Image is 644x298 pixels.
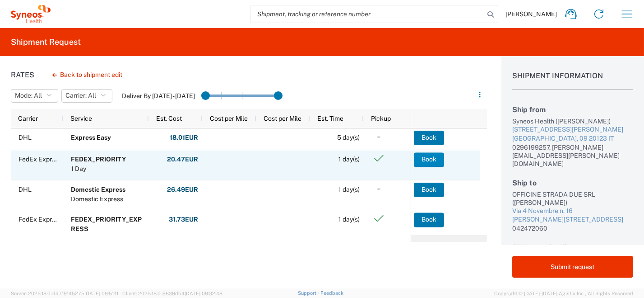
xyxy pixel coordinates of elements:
span: 1 day(s) [338,186,360,193]
button: 26.49EUR [167,182,199,197]
h1: Shipment Information [512,71,633,90]
div: Syneos Health ([PERSON_NAME]) [512,117,633,125]
button: Mode: All [11,89,58,103]
button: 31.73EUR [168,213,199,227]
strong: 26.49 EUR [167,185,198,194]
span: FedEx Express [19,156,62,163]
b: Express Easy [71,134,111,141]
span: Cost per Mile [210,115,248,122]
div: 0296199257, [PERSON_NAME][EMAIL_ADDRESS][PERSON_NAME][DOMAIN_NAME] [512,143,633,168]
strong: 31.73 EUR [169,215,198,224]
span: Service [70,115,92,122]
span: 5 day(s) [337,134,360,141]
label: Deliver By [DATE] - [DATE] [122,92,195,100]
strong: 20.47 EUR [167,155,198,164]
div: Via 4 Novembre n. 16 [512,207,633,216]
span: Copyright © [DATE]-[DATE] Agistix Inc., All Rights Reserved [494,289,633,298]
h2: Shipment details [512,243,633,252]
span: Carrier: All [65,91,96,100]
div: [STREET_ADDRESS][PERSON_NAME] [512,125,633,134]
a: Feedback [320,290,343,296]
button: 18.01EUR [169,131,199,145]
input: Shipment, tracking or reference number [250,5,484,23]
h2: Shipment Request [11,37,81,47]
b: FEDEX_PRIORITY [71,156,126,163]
button: Book [414,213,444,227]
div: 042472060 [512,224,633,232]
span: FedEx Express [19,216,62,223]
button: Book [414,152,444,167]
a: Support [298,290,320,296]
span: [DATE] 09:51:11 [84,291,118,296]
button: Submit request [512,256,633,278]
span: Est. Time [317,115,343,122]
div: 1 Day [71,164,126,174]
div: 1 Day [71,234,145,243]
a: Via 4 Novembre n. 16[PERSON_NAME][STREET_ADDRESS] [512,207,633,224]
h2: Ship to [512,179,633,187]
button: Book [414,182,444,197]
span: [DATE] 09:32:48 [185,291,222,296]
a: [STREET_ADDRESS][PERSON_NAME][GEOGRAPHIC_DATA], 09 20123 IT [512,125,633,143]
div: [GEOGRAPHIC_DATA], 09 20123 IT [512,134,633,143]
span: Client: 2025.18.0-9839db4 [122,291,222,296]
span: Cost per Mile [264,115,301,122]
div: Domestic Express [71,194,125,204]
span: DHL [19,134,32,141]
strong: 18.01 EUR [170,133,198,142]
h1: Rates [11,71,34,79]
span: Carrier [18,115,38,122]
span: Mode: All [15,91,42,100]
b: FEDEX_PRIORITY_EXPRESS [71,216,142,232]
span: [PERSON_NAME] [505,10,557,18]
b: Domestic Express [71,186,125,193]
span: 1 day(s) [338,216,360,223]
div: [PERSON_NAME][STREET_ADDRESS] [512,215,633,224]
span: DHL [19,186,32,193]
button: 20.47EUR [167,152,199,167]
span: Pickup [371,115,391,122]
span: Est. Cost [156,115,182,122]
span: 1 day(s) [338,156,360,163]
button: Carrier: All [61,89,112,103]
button: Back to shipment edit [45,67,130,83]
h2: Ship from [512,105,633,114]
div: OFFICINE STRADA DUE SRL ([PERSON_NAME]) [512,190,633,207]
span: Server: 2025.18.0-dd719145275 [11,291,118,296]
button: Book [414,131,444,145]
